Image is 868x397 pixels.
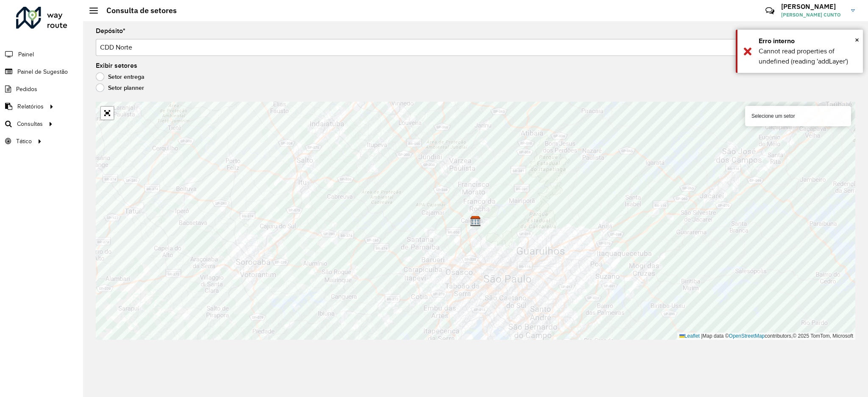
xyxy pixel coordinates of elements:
span: Painel [18,50,34,59]
span: × [855,35,859,44]
label: Exibir setores [96,61,137,71]
h2: Consulta de setores [98,6,177,15]
button: Close [855,33,859,46]
span: [PERSON_NAME] CUNTO [781,11,845,19]
span: Tático [16,137,32,146]
a: OpenStreetMap [729,333,765,339]
span: Consultas [17,119,43,128]
span: Pedidos [16,85,37,94]
div: Cannot read properties of undefined (reading 'addLayer') [759,46,857,67]
a: Abrir mapa em tela cheia [101,107,114,119]
label: Depósito [96,26,125,36]
span: | [701,333,702,339]
div: Map data © contributors,© 2025 TomTom, Microsoft [677,333,855,340]
span: Relatórios [17,102,44,111]
a: Leaflet [679,333,700,339]
h3: [PERSON_NAME] [781,3,845,11]
a: Contato Rápido [761,2,779,20]
div: Erro interno [759,36,857,46]
label: Setor entrega [96,72,145,81]
label: Setor planner [96,83,144,92]
div: Selecione um setor [745,106,851,126]
span: Painel de Sugestão [17,67,68,76]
